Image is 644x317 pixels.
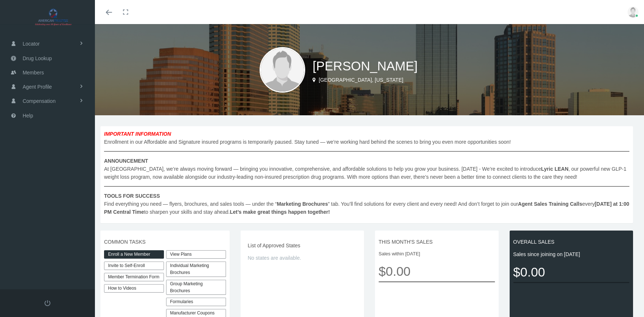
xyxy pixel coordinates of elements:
[379,250,495,258] span: Sales within [DATE]
[104,273,164,281] a: Member Termination Form
[513,250,630,258] span: Sales since joining on [DATE]
[166,298,226,306] div: Formularies
[104,131,171,137] b: IMPORTANT INFORMATION
[23,66,44,80] span: Members
[23,80,52,94] span: Agent Profile
[23,37,40,51] span: Locator
[248,241,357,250] span: List of Approved States
[104,158,148,164] b: ANNOUNCEMENT
[23,51,52,65] span: Drug Lookup
[628,7,639,18] img: user-placeholder.jpg
[166,262,226,277] div: Individual Marketing Brochures
[379,261,495,281] span: $0.00
[277,201,328,207] b: Marketing Brochures
[104,284,164,293] a: How to Videos
[104,250,164,259] a: Enroll a New Member
[260,47,305,93] img: user-placeholder.jpg
[513,238,630,246] span: OVERALL SALES
[104,130,629,216] span: Enrollment in our Affordable and Signature insured programs is temporarily paused. Stay tuned — w...
[379,238,495,246] span: THIS MONTH'S SALES
[518,201,582,207] b: Agent Sales Training Calls
[104,193,160,199] b: TOOLS FOR SUCCESS
[513,262,630,282] span: $0.00
[104,201,629,215] b: [DATE] at 1:00 PM Central Time
[541,166,568,172] b: Lyric LEAN
[104,238,226,246] span: COMMON TASKS
[9,8,97,26] img: AMERICAN TRUSTEE
[319,77,403,83] span: [GEOGRAPHIC_DATA], [US_STATE]
[248,254,357,262] span: No states are available.
[104,262,164,270] a: Invite to Self-Enroll
[166,250,226,259] a: View Plans
[313,59,418,73] span: [PERSON_NAME]
[230,209,330,215] b: Let’s make great things happen together!
[166,280,226,295] div: Group Marketing Brochures
[23,94,55,108] span: Compensation
[23,109,33,123] span: Help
